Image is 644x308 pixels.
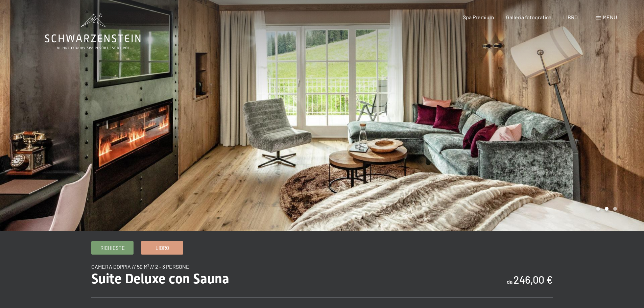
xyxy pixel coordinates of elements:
font: 246,00 € [514,274,553,286]
font: menu [603,14,617,20]
font: da [507,278,512,285]
a: Richieste [92,241,133,254]
font: Richieste [100,245,125,251]
a: Libro [141,241,183,254]
a: Spa Premium [463,14,494,20]
font: Camera doppia // 50 m² // 2 - 3 persone [91,263,189,270]
font: Suite Deluxe con Sauna [91,271,229,287]
a: LIBRO [563,14,578,20]
a: Galleria fotografica [506,14,551,20]
font: Libro [156,245,169,251]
